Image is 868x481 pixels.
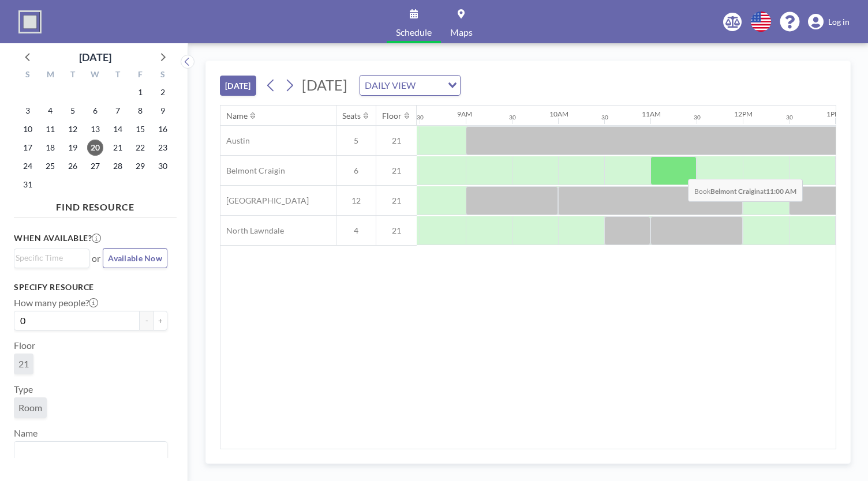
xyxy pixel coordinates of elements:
span: 4 [336,226,376,236]
span: Tuesday, August 26, 2025 [65,158,81,174]
span: Monday, August 18, 2025 [42,140,58,156]
h4: FIND RESOURCE [14,197,177,213]
span: Available Now [108,253,162,263]
div: M [39,68,62,83]
span: Log in [828,17,850,27]
span: Book at [688,179,803,202]
b: 11:00 AM [766,187,796,196]
div: 30 [601,114,608,121]
label: How many people? [14,297,98,309]
div: Search for option [360,76,460,95]
span: Austin [220,136,250,146]
span: Monday, August 11, 2025 [42,121,58,137]
span: 21 [376,196,417,206]
span: Wednesday, August 20, 2025 [87,140,103,156]
input: Search for option [419,78,441,93]
span: DAILY VIEW [362,78,418,93]
div: W [84,68,107,83]
div: [DATE] [79,49,111,65]
span: 21 [376,136,417,146]
div: Floor [382,111,402,121]
div: 30 [509,114,516,121]
span: Wednesday, August 6, 2025 [87,103,103,119]
span: 21 [376,226,417,236]
span: Tuesday, August 12, 2025 [65,121,81,137]
span: Room [18,402,42,414]
span: Sunday, August 31, 2025 [20,176,36,193]
label: Type [14,384,33,395]
div: S [17,68,39,83]
div: Search for option [14,249,89,266]
h3: Specify resource [14,282,167,292]
div: 9AM [457,110,472,118]
div: T [62,68,84,83]
span: 6 [336,166,376,176]
span: Friday, August 15, 2025 [132,121,148,137]
span: Friday, August 8, 2025 [132,103,148,119]
span: Wednesday, August 27, 2025 [87,158,103,174]
div: T [106,68,129,83]
label: Floor [14,340,35,351]
span: Saturday, August 30, 2025 [155,158,171,174]
span: 21 [376,166,417,176]
span: Maps [450,28,473,37]
span: Tuesday, August 19, 2025 [65,140,81,156]
span: Friday, August 29, 2025 [132,158,148,174]
div: Search for option [14,442,167,461]
a: Log in [808,14,850,30]
div: 30 [694,114,701,121]
span: Tuesday, August 5, 2025 [65,103,81,119]
span: Thursday, August 28, 2025 [110,158,126,174]
span: [GEOGRAPHIC_DATA] [220,196,309,206]
span: North Lawndale [220,226,284,236]
div: 11AM [642,110,661,118]
label: Name [14,427,38,439]
button: - [140,311,154,330]
div: S [151,68,174,83]
div: Name [226,111,248,121]
button: Available Now [103,248,167,268]
span: Sunday, August 17, 2025 [20,140,36,156]
img: organization-logo [18,10,42,33]
div: 1PM [826,110,841,118]
button: + [154,311,167,330]
span: Sunday, August 3, 2025 [20,103,36,119]
span: Monday, August 4, 2025 [42,103,58,119]
span: [DATE] [302,76,347,93]
span: Saturday, August 23, 2025 [155,140,171,156]
span: Sunday, August 24, 2025 [20,158,36,174]
span: Sunday, August 10, 2025 [20,121,36,137]
span: or [92,253,100,264]
span: Thursday, August 14, 2025 [110,121,126,137]
span: Wednesday, August 13, 2025 [87,121,103,137]
div: 10AM [549,110,568,118]
button: [DATE] [220,76,256,96]
div: 12PM [734,110,753,118]
div: 30 [417,114,424,121]
span: 12 [336,196,376,206]
input: Search for option [16,444,160,459]
span: Friday, August 1, 2025 [132,84,148,100]
span: Saturday, August 9, 2025 [155,103,171,119]
div: 30 [786,114,793,121]
span: Saturday, August 16, 2025 [155,121,171,137]
span: Schedule [396,28,432,37]
span: Belmont Craigin [220,166,285,176]
input: Search for option [16,251,83,264]
span: Friday, August 22, 2025 [132,140,148,156]
div: F [129,68,151,83]
span: Thursday, August 21, 2025 [110,140,126,156]
span: Saturday, August 2, 2025 [155,84,171,100]
span: Thursday, August 7, 2025 [110,103,126,119]
span: 21 [18,358,29,370]
b: Belmont Craigin [710,187,760,196]
span: Monday, August 25, 2025 [42,158,58,174]
span: 5 [336,136,376,146]
div: Seats [342,111,361,121]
